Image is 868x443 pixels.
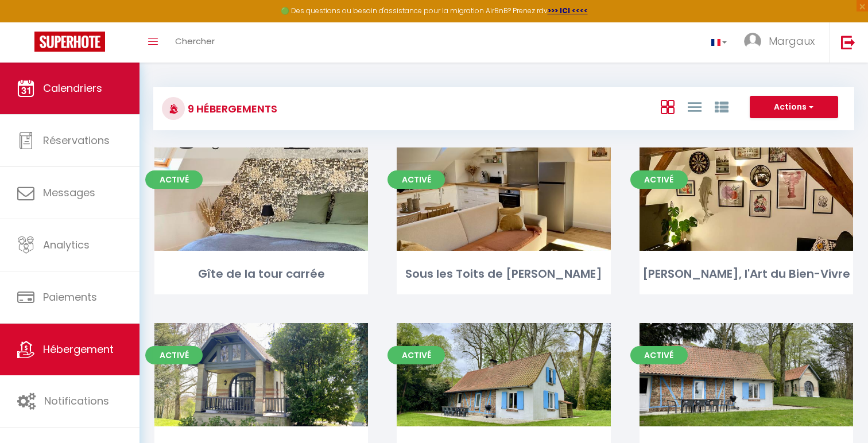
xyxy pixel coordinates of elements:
span: Activé [387,346,445,364]
span: Hébergement [43,342,114,356]
a: Vue en Box [661,97,675,116]
span: Réservations [43,133,110,147]
button: Actions [750,96,838,119]
span: Calendriers [43,81,102,95]
div: Gîte de la tour carrée [154,265,368,283]
span: Analytics [43,238,90,252]
span: Activé [145,170,203,189]
span: Activé [630,170,688,189]
span: Activé [630,346,688,364]
span: Messages [43,185,95,200]
a: ... Margaux [735,22,829,63]
span: Activé [387,170,445,189]
img: logout [841,35,855,49]
a: Vue par Groupe [715,97,728,116]
img: Super Booking [34,32,105,52]
a: Vue en Liste [688,97,702,116]
a: >>> ICI <<<< [548,6,588,15]
h3: 9 Hébergements [185,96,277,122]
span: Margaux [769,34,815,48]
span: Activé [145,346,203,364]
span: Paiements [43,290,97,304]
div: Sous les Toits de [PERSON_NAME] [397,265,610,283]
a: Chercher [166,22,223,63]
img: ... [744,33,761,50]
div: [PERSON_NAME], l'Art du Bien-Vivre [640,265,853,283]
span: Notifications [44,394,109,408]
span: Chercher [175,35,215,47]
